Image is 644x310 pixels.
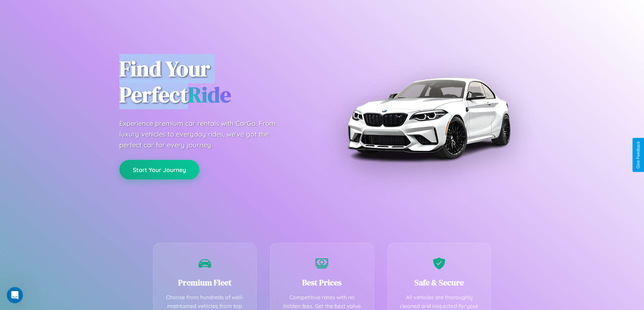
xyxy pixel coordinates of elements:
h1: Find Your Perfect [119,56,312,108]
p: Experience premium car rentals with CarGo. From luxury vehicles to everyday rides, we've got the ... [119,118,288,150]
img: Premium BMW car rental vehicle [344,34,513,202]
iframe: Intercom live chat [7,287,23,303]
span: Ride [188,80,231,109]
div: Give Feedback [636,141,641,169]
h3: Premium Fleet [164,277,246,288]
h3: Safe & Secure [398,277,481,288]
button: Start Your Journey [119,160,199,179]
h3: Best Prices [281,277,363,288]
